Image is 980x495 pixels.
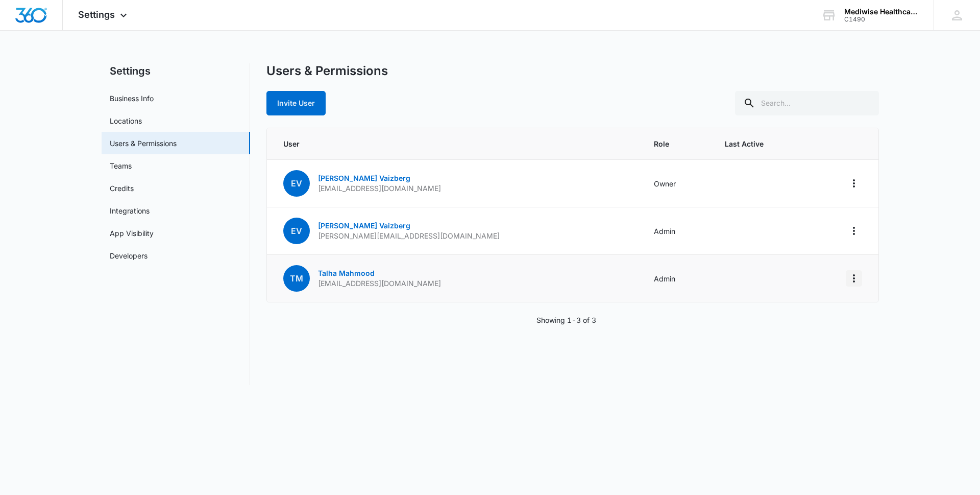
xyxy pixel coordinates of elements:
span: Settings [78,9,115,20]
a: TM [283,274,310,283]
button: Actions [846,175,862,192]
a: App Visibility [110,228,154,239]
td: Admin [642,207,713,255]
a: Locations [110,115,142,126]
p: [EMAIL_ADDRESS][DOMAIN_NAME] [318,278,441,289]
span: Role [654,138,700,149]
div: account id [844,16,919,23]
h1: Users & Permissions [266,63,388,79]
a: Credits [110,183,134,194]
button: Invite User [266,91,326,115]
h2: Settings [102,63,250,79]
button: Actions [846,270,862,287]
p: [EMAIL_ADDRESS][DOMAIN_NAME] [318,183,441,194]
a: EV [283,179,310,188]
a: Teams [110,160,132,171]
a: [PERSON_NAME] Vaizberg [318,174,410,182]
td: Owner [642,160,713,207]
span: TM [283,265,310,292]
div: account name [844,8,919,16]
span: User [283,138,629,149]
a: EV [283,227,310,235]
a: Business Info [110,93,154,104]
input: Search... [735,91,879,115]
a: Talha Mahmood [318,269,375,277]
a: Invite User [266,99,326,107]
span: EV [283,170,310,197]
a: Users & Permissions [110,138,177,149]
p: Showing 1-3 of 3 [536,315,596,325]
p: [PERSON_NAME][EMAIL_ADDRESS][DOMAIN_NAME] [318,231,500,241]
a: Integrations [110,205,150,216]
span: Last Active [725,138,797,149]
a: Developers [110,250,148,261]
a: [PERSON_NAME] Vaizberg [318,221,410,230]
td: Admin [642,255,713,302]
button: Actions [846,223,862,239]
span: EV [283,218,310,244]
